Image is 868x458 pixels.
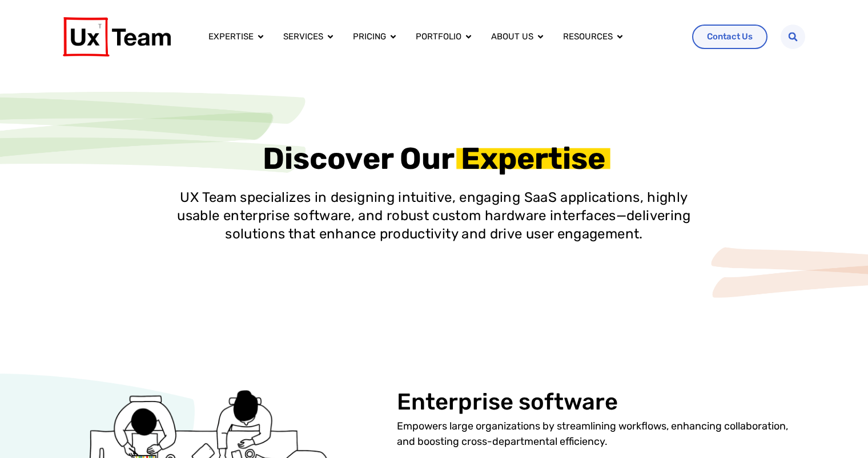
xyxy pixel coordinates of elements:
div: Empowers large organizations by streamlining workflows, enhancing collaboration, and boosting cro... [397,419,805,449]
div: Menu Toggle [199,26,684,48]
img: UX Team Logo [63,17,171,56]
a: Resources [563,30,613,43]
a: Expertise [208,30,254,43]
span: Discover Our [263,140,455,176]
p: UX Team specializes in designing intuitive, engaging SaaS applications, highly usable enterprise ... [177,188,691,243]
span: Expertise [461,147,605,170]
nav: Menu [199,26,684,48]
a: Contact Us [692,25,767,49]
a: Portfolio [416,30,461,43]
a: About us [491,30,533,43]
span: Contact Us [707,33,753,41]
a: Pricing [353,30,386,43]
div: Search [781,25,805,49]
h2: Enterprise software [397,389,618,415]
a: Services [283,30,323,43]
